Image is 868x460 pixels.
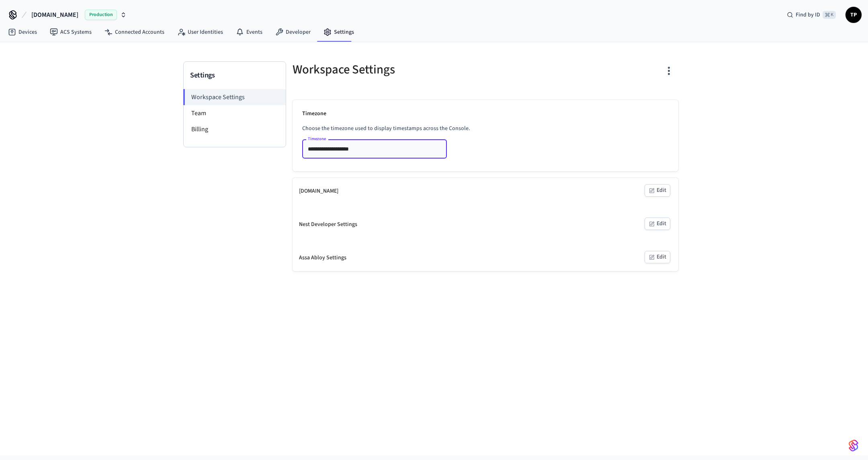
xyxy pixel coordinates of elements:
[317,25,360,39] a: Settings
[184,105,286,121] li: Team
[645,251,670,263] button: Edit
[98,25,171,39] a: Connected Accounts
[171,25,229,39] a: User Identities
[299,220,357,229] div: Nest Developer Settings
[183,89,286,105] li: Workspace Settings
[229,25,269,39] a: Events
[31,10,78,20] span: [DOMAIN_NAME]
[308,136,326,142] label: Timezone
[299,254,346,262] div: Assa Abloy Settings
[845,7,862,23] button: TP
[780,8,842,22] div: Find by ID⌘ K
[2,25,43,39] a: Devices
[645,184,670,197] button: Edit
[823,11,836,19] span: ⌘ K
[293,61,481,78] h5: Workspace Settings
[796,11,820,19] span: Find by ID
[299,187,338,195] div: [DOMAIN_NAME]
[849,439,858,452] img: SeamLogoGradient.69752ec5.svg
[645,218,670,230] button: Edit
[190,70,279,81] h3: Settings
[43,25,98,39] a: ACS Systems
[85,10,117,20] span: Production
[184,121,286,137] li: Billing
[302,110,669,118] p: Timezone
[846,8,861,22] span: TP
[269,25,317,39] a: Developer
[302,124,669,133] p: Choose the timezone used to display timestamps across the Console.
